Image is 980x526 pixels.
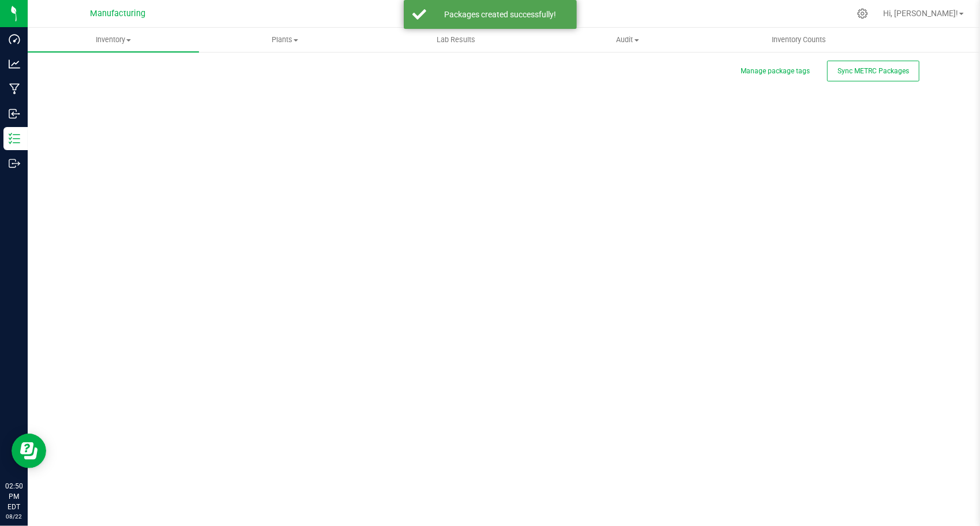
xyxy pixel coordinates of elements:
span: Sync METRC Packages [838,67,909,75]
inline-svg: Inbound [9,108,20,120]
inline-svg: Dashboard [9,33,20,45]
a: Lab Results [370,28,542,52]
a: Inventory [28,28,199,52]
span: Plants [200,35,370,45]
inline-svg: Manufacturing [9,83,20,95]
div: Manage settings [855,8,870,19]
div: Packages created successfully! [433,9,568,20]
inline-svg: Inventory [9,133,20,144]
inline-svg: Analytics [9,58,20,70]
button: Sync METRC Packages [827,61,919,81]
span: Hi, [PERSON_NAME]! [883,9,958,18]
a: Plants [199,28,370,52]
button: Manage package tags [741,66,810,76]
a: Audit [542,28,714,52]
span: Inventory Counts [756,35,842,45]
iframe: Resource center [12,434,46,468]
p: 08/22 [5,512,22,521]
span: Audit [543,35,713,45]
span: Lab Results [421,35,491,45]
span: Manufacturing [90,9,145,18]
a: Inventory Counts [714,28,885,52]
p: 02:50 PM EDT [5,481,22,512]
span: Inventory [28,35,199,45]
inline-svg: Outbound [9,158,20,169]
